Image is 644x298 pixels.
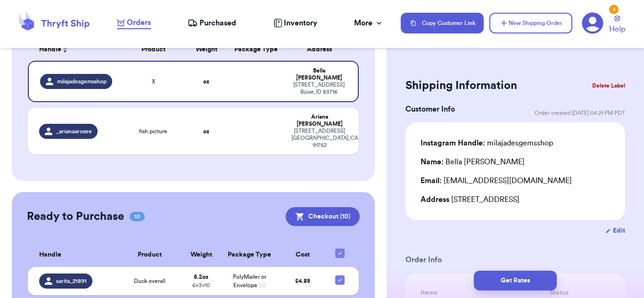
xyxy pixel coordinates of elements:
span: Duck overall [134,277,165,285]
span: _arianaarosee [56,128,92,135]
span: Order created: [DATE] 04:21 PM PDT [535,109,625,117]
span: PolyMailer or Envelope ✉️ [233,274,266,288]
button: New Shipping Order [489,13,572,33]
div: [EMAIL_ADDRESS][DOMAIN_NAME] [421,175,610,186]
div: Ariana [PERSON_NAME] [291,113,347,128]
button: Checkout (10) [286,207,360,226]
th: Package Type [226,38,286,61]
th: Address [286,38,359,61]
th: Package Type [221,243,279,267]
div: [STREET_ADDRESS] [421,194,610,205]
span: 10 [130,212,145,221]
th: Weight [187,38,226,61]
span: milajadesgemsshop [57,78,107,85]
span: Handle [39,45,61,55]
strong: oz [203,79,209,84]
span: $ 4.89 [295,278,310,284]
div: Bella [PERSON_NAME] [421,156,525,168]
span: Handle [39,250,61,260]
span: sarita_21891 [56,277,87,285]
div: Bella [PERSON_NAME] [291,67,347,81]
div: [STREET_ADDRESS] Boise , ID 83716 [291,81,347,96]
div: [STREET_ADDRESS] [GEOGRAPHIC_DATA] , CA 91762 [291,128,347,149]
h3: Customer Info [405,104,455,115]
span: 6 x 3 x 10 [192,282,210,288]
a: Inventory [273,17,317,29]
span: Email: [421,177,442,185]
div: milajadesgemsshop [421,137,553,149]
span: Instagram Handle: [421,139,485,147]
strong: oz [203,129,209,134]
span: Inventory [284,17,317,29]
span: Help [609,24,625,35]
th: Weight [182,243,221,267]
a: 3 [582,12,603,34]
div: More [354,17,384,29]
strong: 6.2 oz [194,274,208,280]
span: X [152,78,155,85]
th: Product [120,38,186,61]
button: Delete Label [588,75,629,96]
th: Cost [279,243,327,267]
button: Edit [605,226,625,235]
button: Copy Customer Link [401,13,484,33]
th: Product [118,243,182,267]
span: fish picture [139,128,167,135]
button: Get Rates [474,271,557,290]
span: Name: [421,158,444,166]
span: Orders [127,17,151,28]
a: Help [609,16,625,35]
a: Orders [117,17,151,29]
a: Purchased [188,17,236,29]
span: Purchased [199,17,236,29]
h2: Ready to Purchase [27,209,124,224]
div: 3 [609,5,619,14]
h3: Order Info [405,254,625,266]
span: Address [421,196,449,203]
h2: Shipping Information [405,78,517,93]
button: Sort ascending [61,44,69,55]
